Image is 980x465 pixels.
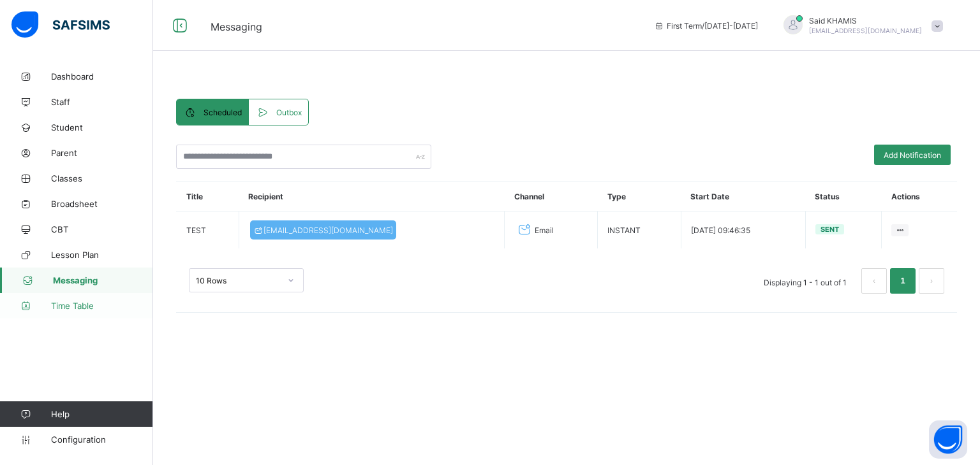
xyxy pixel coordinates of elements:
td: [DATE] 09:46:35 [681,211,805,249]
button: Open asap [929,420,967,459]
span: Lesson Plan [51,250,153,260]
a: 1 [896,273,909,289]
span: Time Table [51,301,153,311]
span: Help [51,409,152,419]
span: Configuration [51,434,152,445]
span: CBT [51,224,153,234]
span: Sent [820,225,839,234]
div: 10 Rows [196,276,280,285]
li: 下一页 [919,268,944,294]
th: Recipient [239,182,505,211]
span: Scheduled [204,108,242,117]
i: Email Channel [516,222,533,238]
img: safsims [11,11,110,38]
span: Messaging [53,275,153,285]
span: Broadsheet [51,199,153,209]
span: Add Notification [884,150,941,160]
th: Actions [882,182,957,211]
span: Classes [51,173,153,183]
span: Email [535,225,554,235]
span: Said KHAMIS [809,16,922,25]
span: Student [51,122,153,132]
div: SaidKHAMIS [771,15,949,36]
button: prev page [861,268,887,294]
li: Displaying 1 - 1 out of 1 [754,268,856,294]
th: Type [598,182,681,211]
li: 1 [890,268,916,294]
th: Channel [505,182,598,211]
li: 上一页 [861,268,887,294]
th: Title [177,182,239,211]
span: session/term information [654,21,758,31]
span: Staff [51,97,153,107]
td: INSTANT [598,211,681,249]
span: [EMAIL_ADDRESS][DOMAIN_NAME] [253,225,394,235]
th: Start Date [681,182,805,211]
span: Parent [51,148,153,158]
button: next page [919,268,944,294]
td: TEST [177,211,239,249]
span: Dashboard [51,71,153,82]
span: Outbox [276,108,302,117]
span: Messaging [211,20,262,33]
th: Status [805,182,882,211]
span: [EMAIL_ADDRESS][DOMAIN_NAME] [809,27,922,34]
